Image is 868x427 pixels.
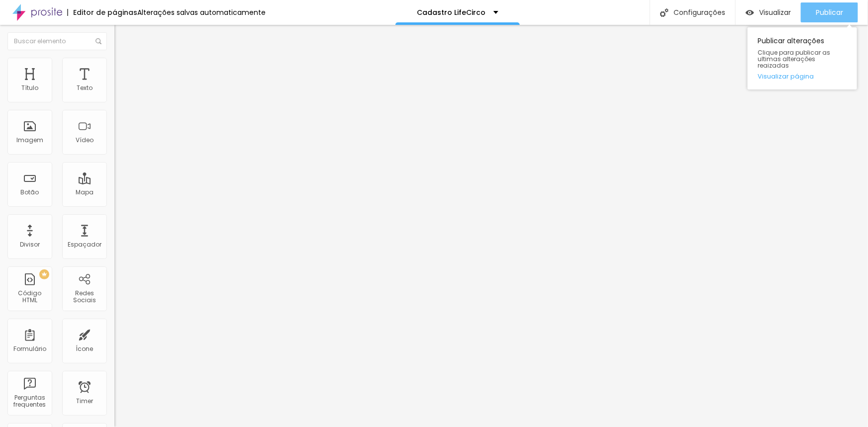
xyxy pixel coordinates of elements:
[76,345,94,352] div: Ícone
[417,9,486,16] p: Cadastro LifeCirco
[21,85,38,91] div: Título
[746,8,754,17] img: view-1.svg
[816,8,843,16] span: Publicar
[759,8,791,16] span: Visualizar
[77,85,93,91] div: Texto
[114,25,868,427] iframe: Editor
[76,189,94,196] div: Mapa
[736,2,801,22] button: Visualizar
[758,49,847,69] span: Clique para publicar as ultimas alterações reaizadas
[68,241,101,248] div: Espaçador
[660,8,669,17] img: Icone
[10,394,49,409] div: Perguntas frequentes
[7,32,107,50] input: Buscar elemento
[758,73,847,80] a: Visualizar página
[10,290,49,304] div: Código HTML
[801,2,858,22] button: Publicar
[20,241,40,248] div: Divisor
[76,137,94,144] div: Vídeo
[748,27,857,89] div: Publicar alterações
[21,189,39,196] div: Botão
[13,345,46,352] div: Formulário
[96,38,101,44] img: Icone
[65,290,104,304] div: Redes Sociais
[137,9,266,16] div: Alterações salvas automaticamente
[16,137,43,144] div: Imagem
[76,398,93,405] div: Timer
[67,9,137,16] div: Editor de páginas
